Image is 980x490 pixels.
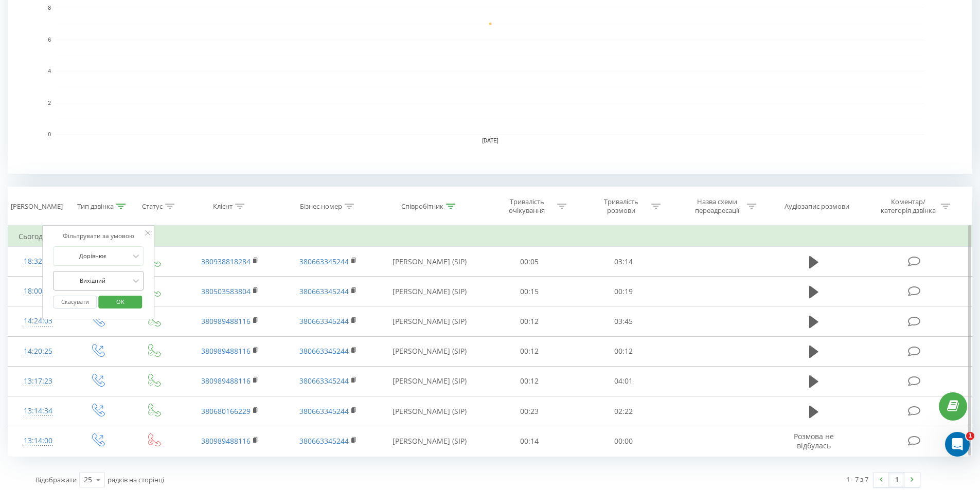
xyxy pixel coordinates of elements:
td: [PERSON_NAME] (SIP) [377,336,483,366]
div: Назва схеми переадресації [689,197,744,215]
td: 04:01 [577,366,671,396]
td: 00:12 [577,336,671,366]
div: Статус [142,202,163,211]
a: 380989488116 [201,436,251,446]
div: Тип дзвінка [77,202,114,211]
div: 1 - 7 з 7 [846,474,868,484]
a: 380663345244 [299,436,349,446]
div: Аудіозапис розмови [785,202,849,211]
div: 13:17:23 [19,371,58,391]
div: Коментар/категорія дзвінка [878,197,938,215]
a: 380938818284 [201,257,251,266]
td: [PERSON_NAME] (SIP) [377,247,483,277]
a: 380663345244 [299,376,349,386]
td: 03:14 [577,247,671,277]
td: 00:05 [483,247,577,277]
a: 380663345244 [299,346,349,356]
td: 00:19 [577,277,671,306]
div: 14:20:25 [19,341,58,361]
td: [PERSON_NAME] (SIP) [377,366,483,396]
td: [PERSON_NAME] (SIP) [377,396,483,426]
text: 4 [48,68,51,74]
div: 13:14:34 [19,401,58,421]
text: [DATE] [482,138,498,143]
span: 1 [966,432,974,440]
span: Розмова не відбулась [794,431,834,450]
a: 380680166229 [201,406,251,416]
div: Бізнес номер [300,202,342,211]
div: 18:32:29 [19,251,58,271]
td: 02:22 [577,396,671,426]
a: 380989488116 [201,376,251,386]
a: 380989488116 [201,346,251,356]
div: 25 [84,475,92,485]
td: 00:00 [577,426,671,456]
span: OK [106,294,135,310]
text: 2 [48,100,51,106]
a: 1 [889,473,904,487]
td: 00:15 [483,277,577,306]
a: 380663345244 [299,316,349,326]
div: 13:14:00 [19,431,58,451]
td: Сьогодні [8,226,972,247]
button: Скасувати [53,296,97,308]
td: 00:12 [483,306,577,336]
div: [PERSON_NAME] [11,202,63,211]
text: 8 [48,5,51,11]
div: Фільтрувати за умовою [53,231,144,241]
text: 6 [48,37,51,43]
div: 14:24:03 [19,311,58,331]
div: 18:00:04 [19,281,58,301]
td: 00:12 [483,366,577,396]
a: 380503583804 [201,286,251,296]
iframe: Intercom live chat [945,432,970,457]
td: [PERSON_NAME] (SIP) [377,277,483,306]
div: Співробітник [401,202,443,211]
td: 00:12 [483,336,577,366]
a: 380663345244 [299,286,349,296]
text: 0 [48,132,51,137]
td: 03:45 [577,306,671,336]
td: [PERSON_NAME] (SIP) [377,306,483,336]
a: 380663345244 [299,406,349,416]
a: 380663345244 [299,257,349,266]
a: 380989488116 [201,316,251,326]
span: рядків на сторінці [108,475,164,484]
td: 00:14 [483,426,577,456]
td: [PERSON_NAME] (SIP) [377,426,483,456]
div: Тривалість очікування [500,197,555,215]
div: Клієнт [213,202,233,211]
td: 00:23 [483,396,577,426]
div: Тривалість розмови [594,197,649,215]
button: OK [98,296,142,308]
span: Відображати [35,475,77,484]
